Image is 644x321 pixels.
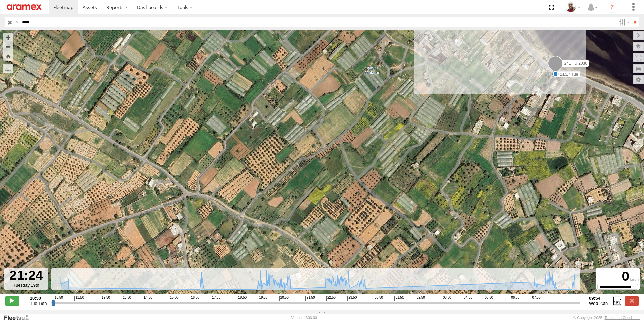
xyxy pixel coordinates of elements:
[3,33,13,42] button: Zoom in
[3,64,13,73] label: Measure
[3,51,13,61] button: Zoom Home
[279,296,289,301] span: 20:50
[442,296,451,301] span: 03:50
[531,296,540,301] span: 07:50
[5,296,19,305] label: Play/Stop
[190,296,199,301] span: 16:50
[416,296,425,301] span: 02:50
[211,296,220,301] span: 17:50
[625,296,639,305] label: Close
[54,296,63,301] span: 10:50
[555,71,580,77] label: 21:17 Tue
[394,296,404,301] span: 01:50
[101,296,110,301] span: 12:50
[4,314,35,321] a: Visit our Website
[510,296,519,301] span: 06:50
[564,61,587,66] span: 241 TU 2030
[7,4,42,10] img: aramex-logo.svg
[374,296,383,301] span: 00:50
[14,17,20,27] label: Search Query
[463,296,472,301] span: 04:50
[347,296,357,301] span: 23:50
[573,316,640,320] div: © Copyright 2025 -
[589,296,608,301] strong: 09:54
[616,17,631,27] label: Search Filter Options
[258,296,267,301] span: 19:50
[484,296,493,301] span: 05:50
[563,2,583,12] div: Majdi Ghannoudi
[597,269,639,284] div: 0
[326,296,336,301] span: 22:50
[633,75,644,84] label: Map Settings
[30,296,47,301] strong: 10:50
[3,42,13,51] button: Zoom out
[305,296,315,301] span: 21:50
[605,316,640,320] a: Terms and Conditions
[589,301,608,306] span: Wed 20th Aug 2025
[122,296,131,301] span: 13:50
[237,296,247,301] span: 18:50
[291,316,317,320] div: Version: 306.00
[74,296,84,301] span: 11:50
[607,2,617,13] i: ?
[30,301,47,306] span: Tue 19th Aug 2025
[169,296,179,301] span: 15:50
[143,296,152,301] span: 14:50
